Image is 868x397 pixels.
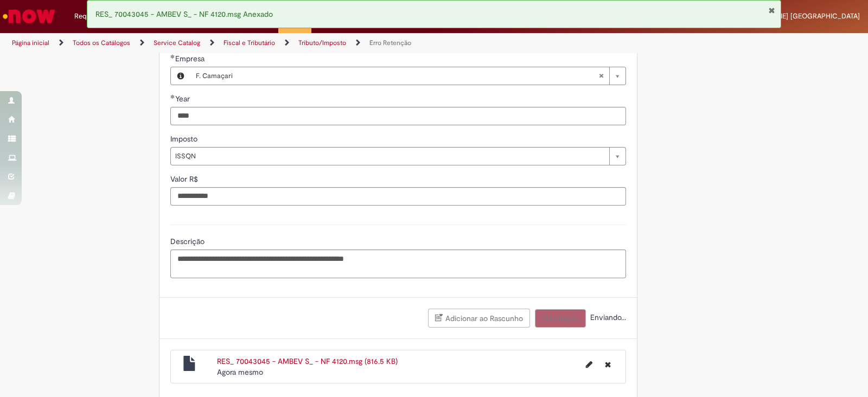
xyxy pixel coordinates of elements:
span: Obrigatório Preenchido [170,54,175,59]
img: ServiceNow [1,5,57,27]
time: 30/09/2025 08:38:03 [217,367,263,377]
button: Empresa, Visualizar este registro F. Camaçari [171,67,190,85]
span: Imposto [170,134,200,144]
span: Year [175,94,192,104]
span: Descrição [170,236,207,246]
input: Valor R$ [170,187,626,206]
a: Tributo/Imposto [298,39,346,47]
span: Necessários - Empresa [175,54,207,63]
button: Excluir RES_ 70043045 - AMBEV S_ - NF 4120.msg [598,356,617,373]
a: F. CamaçariLimpar campo Empresa [190,67,626,85]
a: Página inicial [12,39,49,47]
abbr: Limpar campo Empresa [593,67,609,85]
span: RES_ 70043045 - AMBEV S_ - NF 4120.msg Anexado [95,9,273,19]
textarea: Descrição [170,249,626,279]
a: Erro Retenção [369,39,411,47]
span: [PERSON_NAME] [GEOGRAPHIC_DATA] [733,11,860,21]
span: F. Camaçari [196,67,598,85]
span: Requisições [74,11,112,22]
span: Enviando... [588,312,626,322]
a: Service Catalog [154,39,200,47]
ul: Trilhas de página [8,33,571,53]
span: Obrigatório Preenchido [170,94,175,99]
button: Fechar Notificação [768,6,775,15]
a: Todos os Catálogos [73,39,130,47]
input: Year [170,107,626,125]
span: ISSQN [175,148,604,165]
a: RES_ 70043045 - AMBEV S_ - NF 4120.msg (816.5 KB) [217,356,398,366]
a: Fiscal e Tributário [224,39,275,47]
span: Agora mesmo [217,367,263,377]
button: Editar nome de arquivo RES_ 70043045 - AMBEV S_ - NF 4120.msg [579,356,599,373]
span: Valor R$ [170,174,200,184]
